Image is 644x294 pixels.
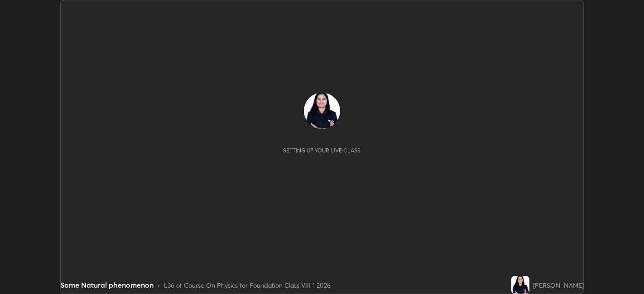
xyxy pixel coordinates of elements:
div: Some Natural phenomenon [60,280,154,290]
div: • [157,280,160,290]
img: abfed3403e5940d69db7ef5c0e24dee9.jpg [304,93,340,129]
div: Setting up your live class [283,147,360,154]
div: [PERSON_NAME] [533,280,584,290]
div: L36 of Course On Physics for Foundation Class VIII 1 2026 [164,280,331,290]
img: abfed3403e5940d69db7ef5c0e24dee9.jpg [511,276,529,294]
